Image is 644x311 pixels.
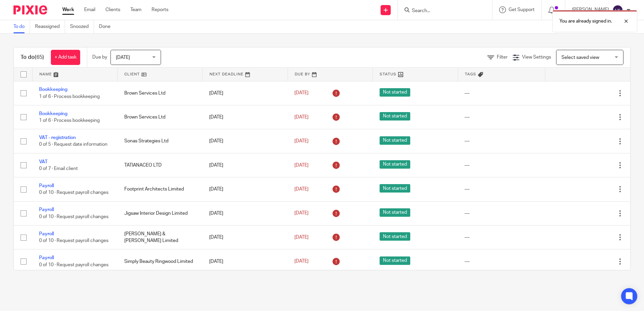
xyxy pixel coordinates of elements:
[152,6,168,13] a: Reports
[39,214,108,219] span: 0 of 10 · Request payroll changes
[39,87,67,92] a: Bookkeeping
[39,255,54,260] a: Payroll
[39,263,108,267] span: 0 of 10 · Request payroll changes
[39,111,67,116] a: Bookkeeping
[35,55,44,60] span: (65)
[464,210,538,217] div: ---
[105,6,120,13] a: Clients
[464,90,538,97] div: ---
[118,129,203,153] td: Sonas Strategies Ltd
[39,232,54,236] a: Payroll
[84,6,95,13] a: Email
[116,55,130,60] span: [DATE]
[294,235,309,240] span: [DATE]
[13,5,47,14] img: Pixie
[464,186,538,193] div: ---
[294,115,309,119] span: [DATE]
[294,91,309,96] span: [DATE]
[202,177,288,201] td: [DATE]
[380,208,410,217] span: Not started
[92,54,107,61] p: Due by
[39,238,108,243] span: 0 of 10 · Request payroll changes
[130,6,141,13] a: Team
[294,163,309,168] span: [DATE]
[294,259,309,264] span: [DATE]
[39,94,100,99] span: 1 of 6 · Process bookkeeping
[380,184,410,193] span: Not started
[464,162,538,169] div: ---
[21,54,44,61] h1: To do
[380,88,410,97] span: Not started
[118,226,203,249] td: [PERSON_NAME] & [PERSON_NAME] Limited
[118,105,203,129] td: Brown Services Ltd
[294,187,309,192] span: [DATE]
[464,234,538,241] div: ---
[465,72,476,76] span: Tags
[380,232,410,241] span: Not started
[202,153,288,177] td: [DATE]
[70,20,94,33] a: Snoozed
[39,166,78,171] span: 0 of 7 · Email client
[464,114,538,120] div: ---
[202,249,288,273] td: [DATE]
[39,160,47,164] a: VAT
[39,191,108,195] span: 0 of 10 · Request payroll changes
[118,81,203,105] td: Brown Services Ltd
[380,136,410,145] span: Not started
[294,139,309,143] span: [DATE]
[202,201,288,225] td: [DATE]
[464,258,538,265] div: ---
[39,142,107,147] span: 0 of 5 · Request date information
[13,20,30,33] a: To do
[99,20,116,33] a: Done
[380,256,410,265] span: Not started
[118,201,203,225] td: Jigsaw Interior Design Limited
[294,211,309,216] span: [DATE]
[522,55,551,60] span: View Settings
[612,5,623,15] img: svg%3E
[39,135,76,140] a: VAT - registration
[51,50,80,65] a: + Add task
[39,207,54,212] a: Payroll
[561,55,599,60] span: Select saved view
[202,105,288,129] td: [DATE]
[62,6,74,13] a: Work
[39,118,100,123] span: 1 of 6 · Process bookkeeping
[35,20,65,33] a: Reassigned
[497,55,508,60] span: Filter
[202,226,288,249] td: [DATE]
[380,112,410,120] span: Not started
[464,138,538,144] div: ---
[202,129,288,153] td: [DATE]
[118,177,203,201] td: Footprint Architects Limited
[39,183,54,188] a: Payroll
[118,153,203,177] td: TATIANACEO LTD
[559,18,612,25] p: You are already signed in.
[380,160,410,169] span: Not started
[202,81,288,105] td: [DATE]
[118,249,203,273] td: Simply Beauty Ringwood Limited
